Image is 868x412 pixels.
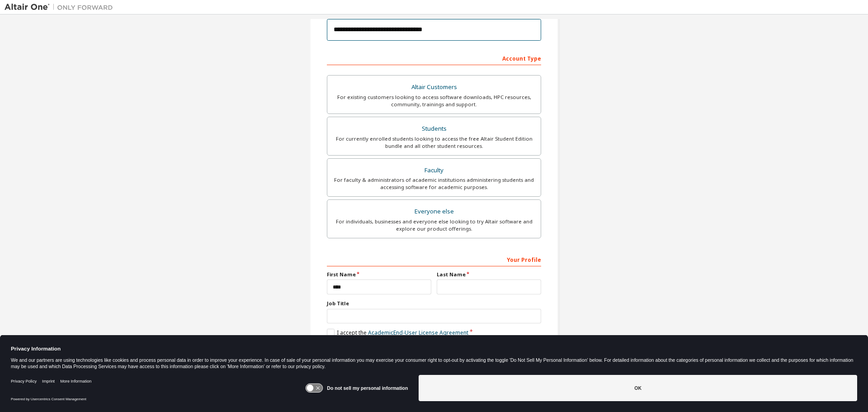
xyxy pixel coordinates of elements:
div: For individuals, businesses and everyone else looking to try Altair software and explore our prod... [333,218,535,232]
div: Your Profile [327,252,541,266]
a: Academic End-User License Agreement [368,329,468,336]
label: First Name [327,271,431,278]
div: Everyone else [333,205,535,218]
div: For existing customers looking to access software downloads, HPC resources, community, trainings ... [333,94,535,108]
div: Students [333,123,535,135]
div: For currently enrolled students looking to access the free Altair Student Edition bundle and all ... [333,135,535,150]
label: I accept the [327,329,468,336]
img: Altair One [5,3,118,12]
div: Faculty [333,164,535,177]
div: Account Type [327,51,541,65]
label: Job Title [327,300,541,307]
div: For faculty & administrators of academic institutions administering students and accessing softwa... [333,176,535,191]
div: Altair Customers [333,81,535,94]
label: Last Name [437,271,541,278]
